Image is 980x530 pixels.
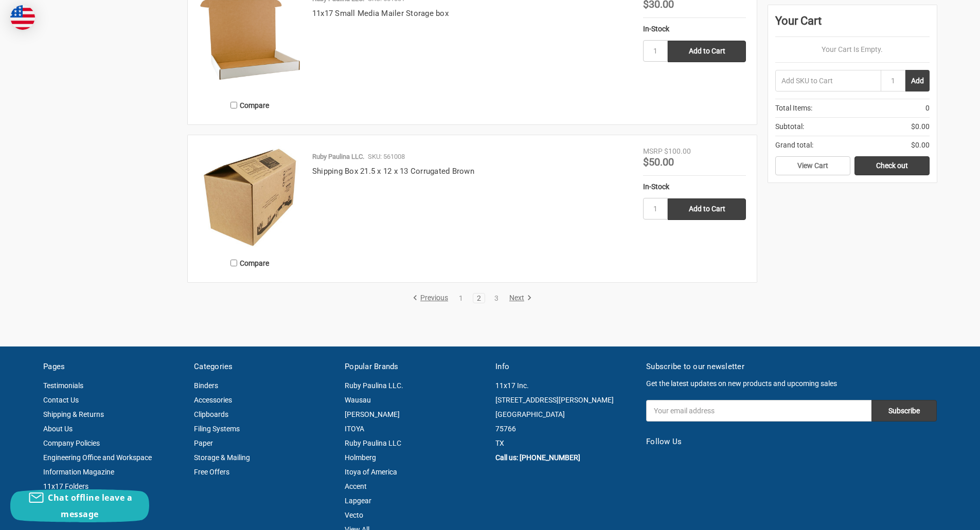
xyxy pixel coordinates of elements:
label: Compare [199,97,301,114]
a: Company Policies [43,439,100,447]
a: 2 [473,295,485,302]
h5: Categories [194,361,334,373]
a: Wausau [345,396,371,404]
button: Add [905,70,930,92]
a: Accessories [194,396,232,404]
img: duty and tax information for United States [10,5,35,30]
a: Binders [194,381,218,390]
a: 11x17 Small Media Mailer Storage box [312,9,449,18]
a: 3 [491,295,502,302]
p: SKU: 561008 [368,152,405,162]
div: In-Stock [643,24,746,34]
a: 11x17 Folders [43,482,88,490]
label: Compare [199,254,301,271]
a: Clipboards [194,410,228,418]
input: Compare [230,102,237,108]
input: Add to Cart [668,198,746,220]
p: Your Cart Is Empty. [775,44,930,55]
a: About Us [43,425,73,433]
a: Ruby Paulina LLC. [345,381,403,390]
a: Check out [854,156,930,176]
a: [PERSON_NAME] [345,410,400,418]
p: Get the latest updates on new products and upcoming sales [646,378,937,389]
a: Holmberg [345,453,376,462]
span: 0 [925,103,930,114]
input: Compare [230,260,237,266]
h5: Pages [43,361,183,373]
a: Free Offers [194,468,229,476]
a: Previous [413,294,452,303]
input: Add to Cart [668,41,746,62]
h5: Subscribe to our newsletter [646,361,937,373]
address: 11x17 Inc. [STREET_ADDRESS][PERSON_NAME] [GEOGRAPHIC_DATA] 75766 TX [495,378,635,450]
a: Shipping Box 21.5 x 12 x 13 Corrugated Brown [312,167,474,176]
a: Vecto [345,511,363,519]
a: View Cart [775,156,850,176]
a: Storage & Mailing [194,453,250,462]
a: Filing Systems [194,425,240,433]
div: Your Cart [775,12,930,37]
span: Total Items: [775,103,812,114]
p: Ruby Paulina LLC. [312,152,364,162]
a: Ruby Paulina LLC [345,439,401,447]
div: In-Stock [643,181,746,192]
img: Shipping Box 21.5 x 12 x 13 Corrugated Brown [199,146,301,249]
input: Add SKU to Cart [775,70,881,92]
a: ITOYA [345,425,364,433]
input: Your email address [646,400,871,422]
a: Call us: [PHONE_NUMBER] [495,453,580,462]
button: Chat offline leave a message [10,489,149,522]
h5: Follow Us [646,436,937,448]
h5: Popular Brands [345,361,485,373]
input: Subscribe [871,400,937,422]
a: Testimonials [43,381,83,390]
a: 1 [455,295,467,302]
h5: Info [495,361,635,373]
a: Shipping & Returns [43,410,104,418]
a: Paper [194,439,213,447]
span: Grand total: [775,140,813,151]
div: MSRP [643,146,663,157]
a: Next [506,294,532,303]
span: $0.00 [911,140,930,151]
span: $100.00 [664,147,691,155]
a: Engineering Office and Workspace Information Magazine [43,453,152,476]
a: Itoya of America [345,468,397,476]
span: Subtotal: [775,121,804,132]
a: Accent [345,482,367,490]
span: $0.00 [911,121,930,132]
span: Chat offline leave a message [48,492,132,520]
a: Lapgear [345,497,371,505]
a: Contact Us [43,396,79,404]
span: $50.00 [643,156,674,168]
